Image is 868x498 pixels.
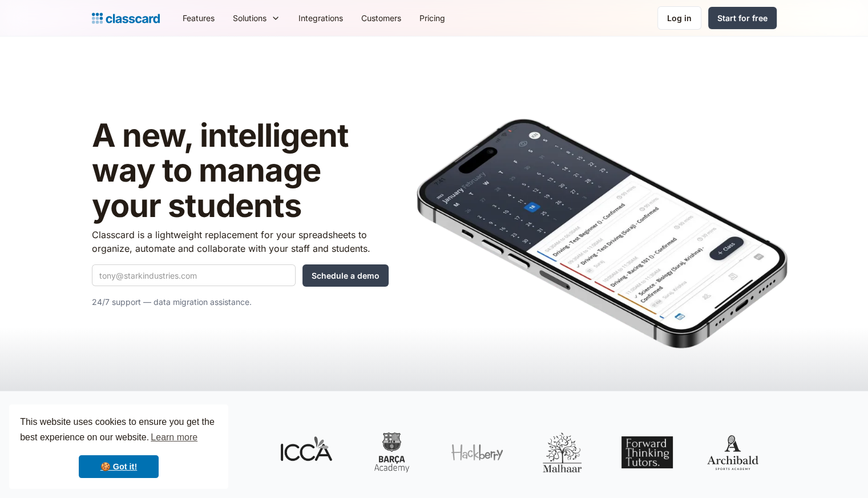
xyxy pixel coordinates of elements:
[149,429,199,446] a: learn more about cookies
[9,404,228,489] div: cookieconsent
[657,6,701,30] a: Log in
[410,5,454,31] a: Pricing
[79,455,159,478] a: dismiss cookie message
[92,10,160,26] a: Logo
[352,5,410,31] a: Customers
[92,264,389,287] form: Quick Demo Form
[667,12,692,24] div: Log in
[717,12,768,24] div: Start for free
[92,118,389,224] h1: A new, intelligent way to manage your students
[302,264,389,287] input: Schedule a demo
[224,5,289,31] div: Solutions
[233,12,267,24] div: Solutions
[173,5,224,31] a: Features
[92,228,389,255] p: Classcard is a lightweight replacement for your spreadsheets to organize, automate and collaborat...
[289,5,352,31] a: Integrations
[92,264,296,286] input: tony@starkindustries.com
[92,295,389,309] p: 24/7 support — data migration assistance.
[708,7,777,29] a: Start for free
[20,415,217,446] span: This website uses cookies to ensure you get the best experience on our website.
